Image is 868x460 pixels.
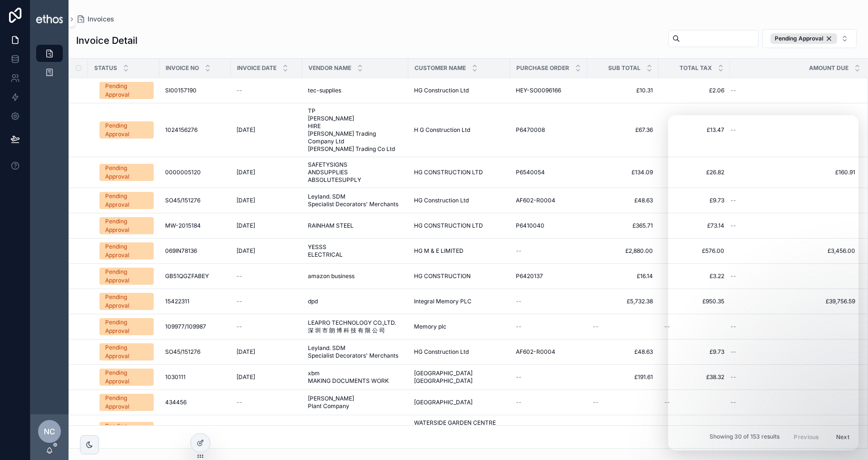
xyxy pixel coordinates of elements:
div: Pending Approval [105,394,148,411]
a: MW-2015184 [165,222,225,230]
a: £10.31 [593,87,653,94]
a: -- [237,272,296,280]
a: £365.71 [593,222,653,230]
a: [DATE] [237,169,296,176]
span: £26.82 [664,169,724,176]
span: Vendor Name [308,64,351,72]
a: HG CONSTRUCTION LTD [414,222,504,230]
span: 0000005120 [165,169,201,176]
a: [DATE] [237,197,296,204]
a: SAFETYSIGNS ANDSUPPLIES ABSOLUTESUPPLY [308,161,403,184]
a: £576.00 [664,247,724,255]
span: 15422311 [165,298,189,305]
a: -- [237,399,296,406]
a: [DATE] [237,247,296,255]
iframe: Intercom live chat [668,115,858,450]
span: -- [237,323,242,330]
a: Integral Memory PLC [414,298,504,305]
a: 1030111 [165,373,225,381]
span: SI00157190 [165,87,197,94]
a: £3.22 [664,272,724,280]
span: -- [516,323,522,330]
a: £48.63 [593,197,653,204]
span: Sub Total [608,64,641,72]
a: Pending Approval [99,343,154,360]
span: Leyland. SDM Specialist Decorators' Merchants [308,344,403,360]
a: Pending Approval [99,192,154,209]
span: Integral Memory PLC [414,298,472,305]
a: HEY-SO0096166 [516,87,582,94]
a: Pending Approval [99,394,154,411]
span: Total Tax [680,64,712,72]
span: Status [94,64,117,72]
a: AF602-R0004 [516,197,582,204]
a: SO45/151276 [165,197,225,204]
a: -- [730,87,855,94]
a: HG CONSTRUCTION [414,272,504,280]
a: H G Construction Ltd [414,126,504,134]
span: [DATE] [237,373,255,381]
a: WATERSIDE GARDEN CENTRE LTD [GEOGRAPHIC_DATA] [414,419,504,442]
button: Unselect PENDING_APPROVAL [770,33,837,44]
span: -- [237,399,242,406]
a: -- [516,298,582,305]
span: P6540054 [516,169,545,176]
a: Pending Approval [99,121,154,139]
span: GB51QGZFABEY [165,272,209,280]
span: HEY-SO0096166 [516,87,561,94]
a: -- [237,298,296,305]
span: SO45/151276 [165,197,200,204]
a: £67.36 [593,126,653,134]
span: amazon business [308,272,355,280]
a: HG CONSTRUCTION LTD [414,169,504,176]
a: £2.06 [664,87,724,94]
a: TP [PERSON_NAME] HIRE [PERSON_NAME] Trading Company Ltd [PERSON_NAME] Trading Co Ltd [308,107,403,153]
a: £73.14 [664,222,724,230]
span: £38.32 [664,373,724,381]
a: £13.47 [664,126,724,134]
a: P6540054 [516,169,582,176]
div: Pending Approval [105,217,148,234]
a: 0000005120 [165,169,225,176]
a: £191.61 [593,373,653,381]
span: Invoice Date [237,64,276,72]
a: AF602-R0004 [516,348,582,356]
a: [DATE] [237,348,296,356]
a: £9.73 [664,348,724,356]
div: Pending Approval [105,164,148,181]
a: dpd [308,298,403,305]
span: tec-supplies [308,87,341,94]
a: £16.14 [593,272,653,280]
a: -- [516,323,582,330]
a: tec-supplies [308,87,403,94]
h1: Invoice Detail [76,34,138,47]
span: HG Construction Ltd [414,87,469,94]
a: -- [516,399,582,406]
a: xbm MAKING DOCUMENTS WORK [308,370,403,385]
span: AF602-R0004 [516,348,555,356]
span: MW-2015184 [165,222,201,230]
span: [GEOGRAPHIC_DATA] [GEOGRAPHIC_DATA] [414,370,504,385]
span: P6420137 [516,272,543,280]
a: HG M & E LIMITED [414,247,504,255]
a: 1024156276 [165,126,225,134]
div: Pending Approval [105,422,148,439]
a: 15422311 [165,298,225,305]
span: £950.35 [664,298,724,305]
span: [PERSON_NAME] Plant Company [308,395,397,410]
a: 109977/109987 [165,323,225,330]
span: -- [516,298,522,305]
a: Pending Approval [99,242,154,260]
div: Pending Approval [105,121,148,139]
a: Pending Approval [99,82,154,99]
span: LEAPRO TECHNOLOGY CO.,LTD. 深 圳 市 朗 博 科 技 有 限 公 司 [308,319,403,334]
span: HG CONSTRUCTION [414,272,471,280]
